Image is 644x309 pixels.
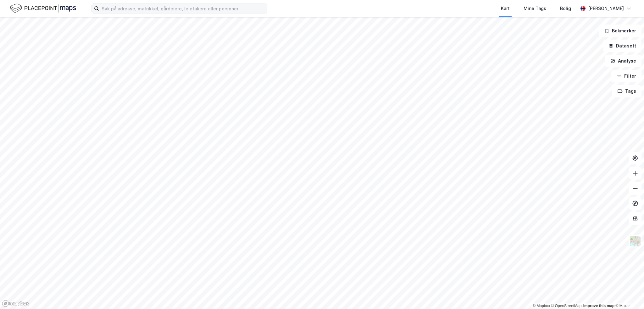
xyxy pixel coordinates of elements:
[10,3,76,14] img: logo.f888ab2527a4732fd821a326f86c7f29.svg
[613,279,644,309] iframe: Chat Widget
[501,5,510,12] div: Kart
[524,5,546,12] div: Mine Tags
[560,5,571,12] div: Bolig
[588,5,624,12] div: [PERSON_NAME]
[99,4,267,13] input: Søk på adresse, matrikkel, gårdeiere, leietakere eller personer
